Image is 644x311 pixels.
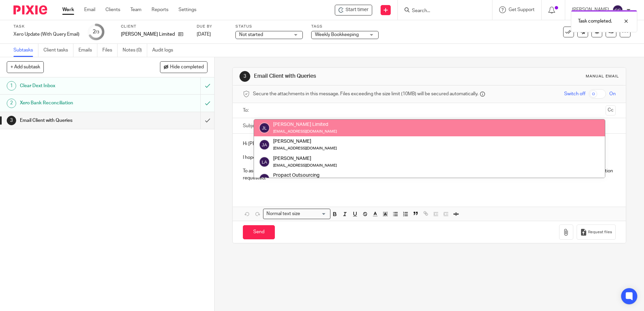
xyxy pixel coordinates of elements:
div: [PERSON_NAME] [273,155,337,162]
p: To assist us with bringing your Xero accounts right up to date please can you take a moment to re... [243,168,615,181]
a: Notes (0) [123,44,147,57]
label: Tags [311,24,379,29]
label: Status [235,24,303,29]
a: Team [130,6,141,13]
div: Xero Update (With Query Email) [13,31,79,38]
label: Due by [197,24,227,29]
label: To: [243,107,250,114]
img: svg%3E [259,123,270,133]
h1: Clear Dext Inbox [20,81,136,91]
div: [PERSON_NAME] Limited [273,121,337,128]
label: Task [13,24,79,29]
p: Task completed. [578,18,612,25]
a: Email [84,6,95,13]
button: Cc [606,105,616,115]
p: Hi [PERSON_NAME] [243,140,615,147]
h1: Email Client with Queries [20,115,136,126]
span: Switch off [564,91,585,97]
span: Request files [588,230,612,235]
div: 3 [7,116,16,125]
img: svg%3E [259,173,270,184]
p: [PERSON_NAME] Limited [121,31,175,38]
span: On [609,91,616,97]
div: 3 [239,71,250,82]
div: 2 [93,28,99,36]
a: Files [102,44,118,57]
small: [EMAIL_ADDRESS][DOMAIN_NAME] [273,130,337,133]
div: [PERSON_NAME] [273,138,337,145]
a: Audit logs [152,44,178,57]
div: 2 [7,99,16,108]
input: Search for option [302,210,326,217]
input: Send [243,225,275,240]
span: Hide completed [170,65,204,70]
div: Manual email [586,74,619,79]
h1: Xero Bank Reconciliation [20,98,136,108]
div: 1 [7,81,16,91]
a: Work [62,6,74,13]
div: Propact Outsourcing [273,172,367,179]
a: Settings [179,6,196,13]
h1: Email Client with Queries [254,73,444,80]
label: Subject: [243,123,260,129]
small: [EMAIL_ADDRESS][DOMAIN_NAME] [273,164,337,167]
div: Jo Alexander Limited - Xero Update (With Query Email) [335,5,372,15]
button: + Add subtask [7,61,44,73]
a: Reports [152,6,168,13]
a: Clients [105,6,120,13]
button: Request files [577,224,616,240]
span: Not started [239,32,263,37]
div: Search for option [263,209,330,219]
img: svg%3E [612,5,623,15]
a: Emails [78,44,97,57]
a: Client tasks [43,44,73,57]
span: Normal text size [265,210,301,217]
small: [EMAIL_ADDRESS][DOMAIN_NAME] [273,146,337,150]
p: I hope you are well. [243,154,615,161]
small: /3 [96,30,99,34]
a: Subtasks [13,44,38,57]
img: svg%3E [259,157,270,167]
label: Client [121,24,188,29]
button: Hide completed [160,61,207,73]
img: svg%3E [259,139,270,150]
img: Pixie [13,5,47,14]
span: [DATE] [197,32,211,37]
span: Weekly Bookkeeping [315,32,359,37]
span: Secure the attachments in this message. Files exceeding the size limit (10MB) will be secured aut... [253,91,478,97]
